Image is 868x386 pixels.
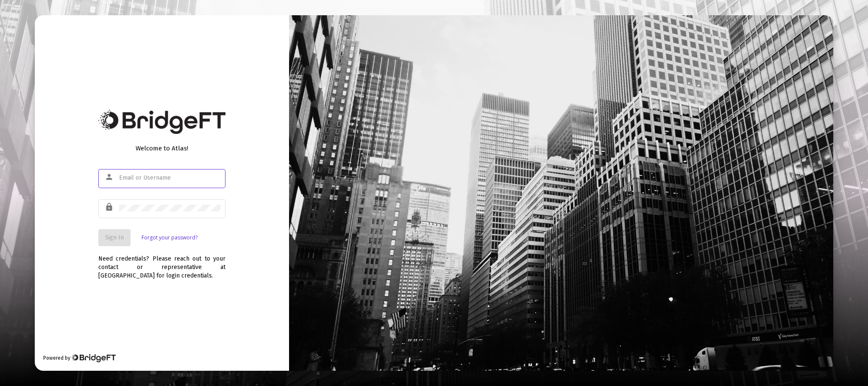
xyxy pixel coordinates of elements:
div: Welcome to Atlas! [98,144,225,153]
span: Sign In [105,234,124,241]
div: Powered by [43,354,116,362]
mat-icon: lock [105,202,115,212]
button: Sign In [98,229,131,246]
img: Bridge Financial Technology Logo [98,110,225,134]
a: Forgot your password? [142,233,198,242]
div: Need credentials? Please reach out to your contact or representative at [GEOGRAPHIC_DATA] for log... [98,246,225,280]
input: Email or Username [119,175,221,181]
mat-icon: person [105,172,115,182]
img: Bridge Financial Technology Logo [71,354,116,362]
